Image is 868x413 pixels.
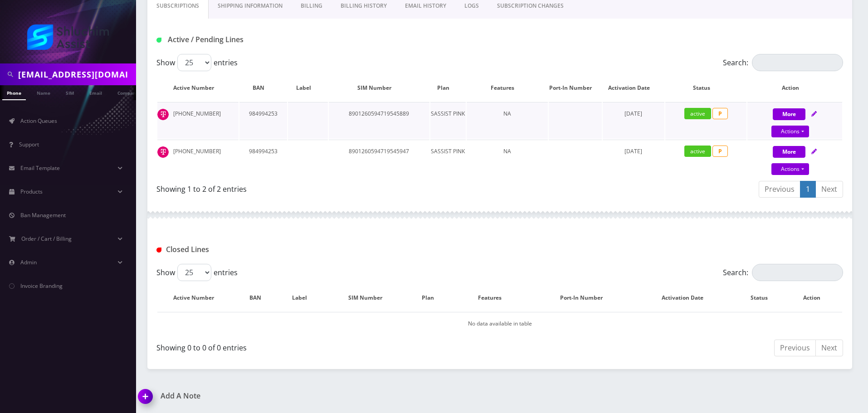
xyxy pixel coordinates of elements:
th: Status: activate to sort column ascending [738,285,790,311]
span: Order / Cart / Billing [21,235,72,243]
img: Shluchim Assist [27,24,109,50]
h1: Active / Pending Lines [156,35,376,44]
img: Closed Lines [156,248,161,253]
th: BAN: activate to sort column ascending [239,75,287,101]
span: P [712,146,728,157]
th: Label: activate to sort column ascending [281,285,328,311]
select: Showentries [177,54,211,71]
th: Plan: activate to sort column ascending [412,285,453,311]
span: Support [19,141,39,148]
th: Action: activate to sort column ascending [747,75,842,101]
th: Status: activate to sort column ascending [665,75,746,101]
a: 1 [800,181,816,198]
a: SIM [61,85,78,99]
th: Features: activate to sort column ascending [454,285,535,311]
label: Show entries [156,54,238,71]
th: Active Number: activate to sort column ascending [157,75,239,101]
a: Phone [2,85,26,100]
span: Action Queues [20,117,57,125]
span: [DATE] [624,110,642,117]
td: [PHONE_NUMBER] [157,140,239,176]
th: SIM Number: activate to sort column ascending [328,285,411,311]
span: Products [20,188,43,195]
th: Activation Date: activate to sort column ascending [637,285,737,311]
a: Previous [759,181,800,198]
td: 8901260594719545947 [329,140,429,176]
th: Port-In Number: activate to sort column ascending [549,75,602,101]
a: Previous [774,340,816,356]
th: SIM Number: activate to sort column ascending [329,75,429,101]
input: Search in Company [18,66,134,83]
label: Search: [723,54,843,71]
th: Plan: activate to sort column ascending [430,75,466,101]
img: Active / Pending Lines [156,38,161,43]
span: Ban Management [20,211,66,219]
a: Next [815,340,843,356]
label: Show entries [156,264,238,281]
th: Active Number: activate to sort column descending [157,285,239,311]
span: [DATE] [624,147,642,155]
img: t_img.png [157,109,169,120]
td: 984994253 [239,140,287,176]
span: P [712,108,728,119]
td: [PHONE_NUMBER] [157,102,239,139]
td: NA [467,102,548,139]
a: Name [32,85,55,99]
span: active [684,108,711,119]
th: BAN: activate to sort column ascending [239,285,280,311]
th: Activation Date: activate to sort column ascending [603,75,665,101]
button: More [773,146,805,158]
input: Search: [752,264,843,281]
a: Actions [771,163,809,175]
span: Admin [20,258,37,266]
th: Features: activate to sort column ascending [467,75,548,101]
a: Next [815,181,843,198]
th: Action : activate to sort column ascending [790,285,842,311]
td: NA [467,140,548,176]
a: Actions [771,126,809,137]
a: Company [113,85,143,99]
span: Email Template [20,164,60,172]
input: Search: [752,54,843,71]
div: Showing 1 to 2 of 2 entries [156,180,493,194]
span: Invoice Branding [20,282,63,290]
select: Showentries [177,264,211,281]
td: 8901260594719545889 [329,102,429,139]
th: Label: activate to sort column ascending [288,75,328,101]
td: No data available in table [157,312,842,335]
a: Add A Note [138,392,493,400]
td: SASSIST PINK [430,102,466,139]
td: 984994253 [239,102,287,139]
td: SASSIST PINK [430,140,466,176]
th: Port-In Number: activate to sort column ascending [536,285,636,311]
div: Showing 0 to 0 of 0 entries [156,339,493,353]
a: Email [85,85,107,99]
button: More [773,108,805,120]
span: active [684,146,711,157]
label: Search: [723,264,843,281]
h1: Closed Lines [156,245,376,254]
img: t_img.png [157,146,169,158]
